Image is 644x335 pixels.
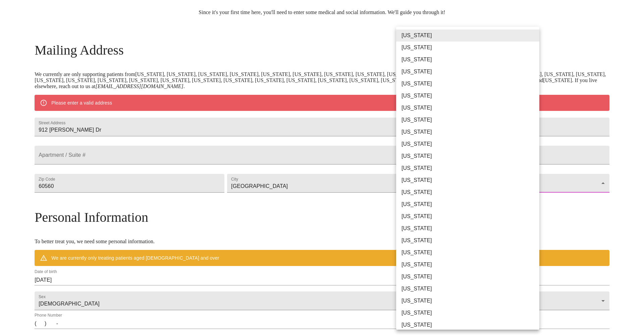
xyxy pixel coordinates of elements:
li: [US_STATE] [396,186,539,198]
li: [US_STATE] [396,307,539,319]
li: [US_STATE] [396,138,539,150]
li: [US_STATE] [396,42,539,54]
li: [US_STATE] [396,210,539,222]
li: [US_STATE] [396,29,539,42]
li: [US_STATE] [396,234,539,247]
li: [US_STATE] [396,126,539,138]
li: [US_STATE] [396,114,539,126]
li: [US_STATE] [396,222,539,234]
li: [US_STATE] [396,150,539,162]
li: [US_STATE] [396,271,539,283]
li: [US_STATE] [396,319,539,331]
li: [US_STATE] [396,198,539,210]
li: [US_STATE] [396,66,539,78]
li: [US_STATE] [396,259,539,271]
li: [US_STATE] [396,174,539,186]
li: [US_STATE] [396,162,539,174]
li: [US_STATE] [396,247,539,259]
li: [US_STATE] [396,283,539,295]
li: [US_STATE] [396,54,539,66]
li: [US_STATE] [396,78,539,90]
li: [US_STATE] [396,102,539,114]
li: [US_STATE] [396,90,539,102]
li: [US_STATE] [396,295,539,307]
